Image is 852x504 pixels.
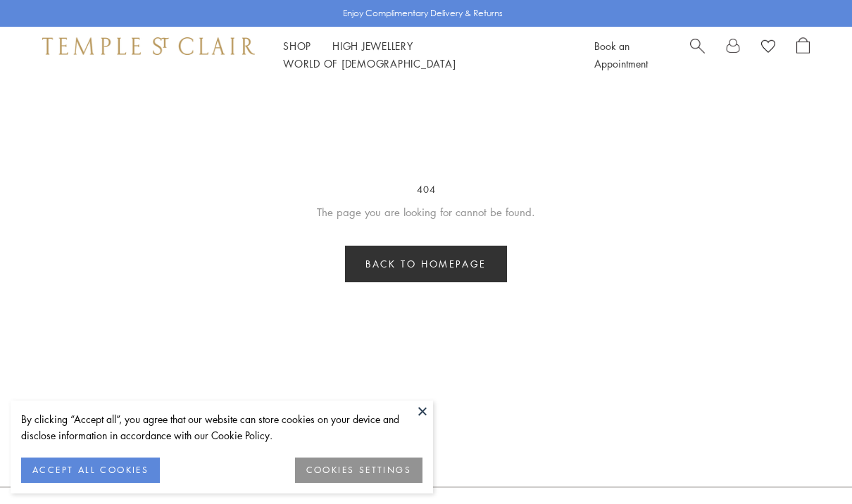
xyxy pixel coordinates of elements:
[796,37,810,73] a: Open Shopping Bag
[21,458,160,483] button: ACCEPT ALL COOKIES
[283,37,563,73] nav: Main navigation
[343,6,503,20] p: Enjoy Complimentary Delivery & Returns
[782,438,838,490] iframe: Gorgias live chat messenger
[345,246,507,282] a: Back to homepage
[283,39,311,53] a: ShopShop
[56,203,796,221] p: The page you are looking for cannot be found.
[21,411,422,443] div: By clicking “Accept all”, you agree that our website can store cookies on your device and disclos...
[761,37,775,58] a: View Wishlist
[295,458,422,483] button: COOKIES SETTINGS
[594,39,648,70] a: Book an Appointment
[42,37,255,54] img: Temple St. Clair
[56,182,796,196] h3: 404
[332,39,413,53] a: High JewelleryHigh Jewellery
[283,56,456,70] a: World of [DEMOGRAPHIC_DATA]World of [DEMOGRAPHIC_DATA]
[690,37,705,73] a: Search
